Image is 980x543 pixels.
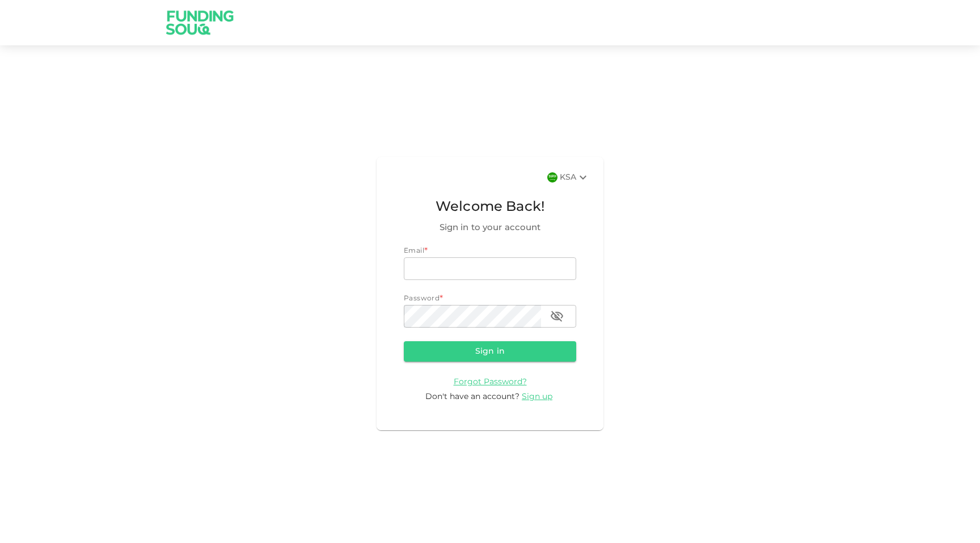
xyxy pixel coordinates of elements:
a: Forgot Password? [454,377,527,386]
input: email [404,257,576,280]
span: Sign up [522,393,552,401]
span: Sign in to your account [404,221,576,235]
input: password [404,305,541,328]
span: Forgot Password? [454,378,527,386]
span: Email [404,248,424,254]
span: Don't have an account? [425,393,519,401]
span: Welcome Back! [404,197,576,218]
img: flag-sa.b9a346574cdc8950dd34b50780441f57.svg [547,172,557,183]
span: Password [404,295,440,302]
div: KSA [560,171,590,184]
button: Sign in [404,341,576,362]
